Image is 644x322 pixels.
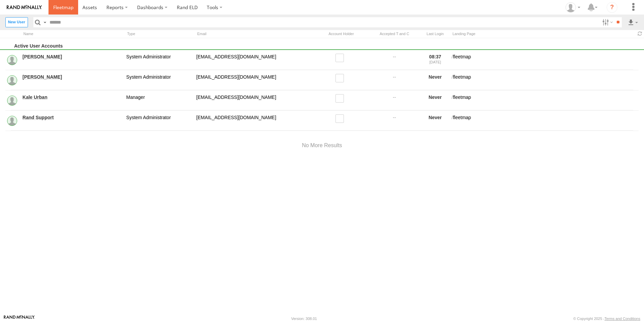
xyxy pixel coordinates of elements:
a: Kale Urban [23,94,122,100]
label: Read only [335,94,347,103]
div: Has user accepted Terms and Conditions [369,31,420,37]
div: fleetmap [451,93,639,108]
div: devanw@wwtireservice.com [195,53,313,67]
div: Devan Weelborg [563,2,583,12]
div: wwtire@rand.com [195,113,313,128]
div: fleetmap [451,113,639,128]
label: Read only [335,74,347,82]
label: Export results as... [627,17,639,27]
div: Version: 308.01 [291,317,317,321]
div: © Copyright 2025 - [573,317,640,321]
label: Search Query [42,17,47,27]
label: Create New User [5,17,28,27]
label: Read only [335,54,347,62]
span: Refresh [636,31,644,37]
img: rand-logo.svg [7,5,42,10]
div: Name [22,31,123,37]
a: Visit our Website [4,315,35,322]
div: dyllanw@wwtireservice.com [195,73,313,87]
a: [PERSON_NAME] [23,74,122,80]
div: Email [195,31,313,37]
div: 08:37 [DATE] [422,53,448,67]
a: Rand Support [23,114,122,120]
div: fleetmap [451,53,639,67]
div: Last Login [422,31,448,37]
div: Manager [125,93,193,108]
div: System Administrator [125,73,193,87]
div: Type [125,31,193,37]
div: System Administrator [125,53,193,67]
a: Terms and Conditions [605,317,640,321]
div: kaleu@wwtireservice.com [195,93,313,108]
div: Landing Page [451,31,633,37]
i: ? [607,2,617,13]
div: fleetmap [451,73,639,87]
div: Account Holder [316,31,366,37]
label: Read only [335,114,347,123]
div: System Administrator [125,113,193,128]
a: [PERSON_NAME] [23,54,122,60]
label: Search Filter Options [600,17,614,27]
